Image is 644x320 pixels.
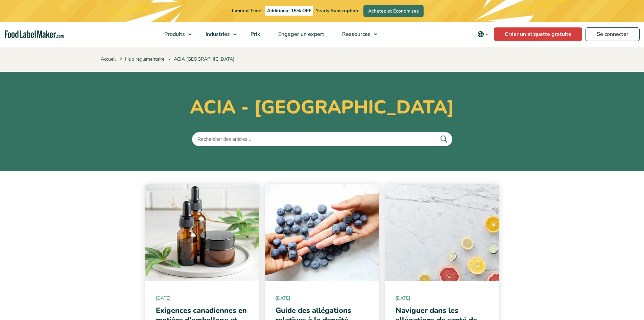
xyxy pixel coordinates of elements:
[242,22,268,47] a: Prix
[586,27,640,41] a: Se connecter
[473,27,494,41] button: Change language
[269,22,332,47] a: Engager un expert
[197,22,240,47] a: Industries
[162,30,186,38] span: Produits
[363,5,424,17] a: Achetez et Économisez
[316,7,358,14] span: Yearly Subscription
[101,96,544,119] h1: ACIA - [GEOGRAPHIC_DATA]
[192,132,452,146] input: Rechercher des articles...
[276,295,368,302] span: [DATE]
[5,30,64,38] a: Food Label Maker homepage
[232,7,262,14] span: Limited Time!
[167,56,234,62] span: ACIA [GEOGRAPHIC_DATA]
[156,295,249,302] span: [DATE]
[396,295,488,302] span: [DATE]
[333,22,381,47] a: Ressources
[101,56,116,62] a: Accueil
[204,30,231,38] span: Industries
[265,6,313,16] span: Additional 15% OFF
[248,30,261,38] span: Prix
[340,30,371,38] span: Ressources
[494,27,582,41] a: Créer un étiquette gratuite
[156,22,195,47] a: Produits
[276,30,325,38] span: Engager un expert
[125,56,164,62] a: Hub réglementaire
